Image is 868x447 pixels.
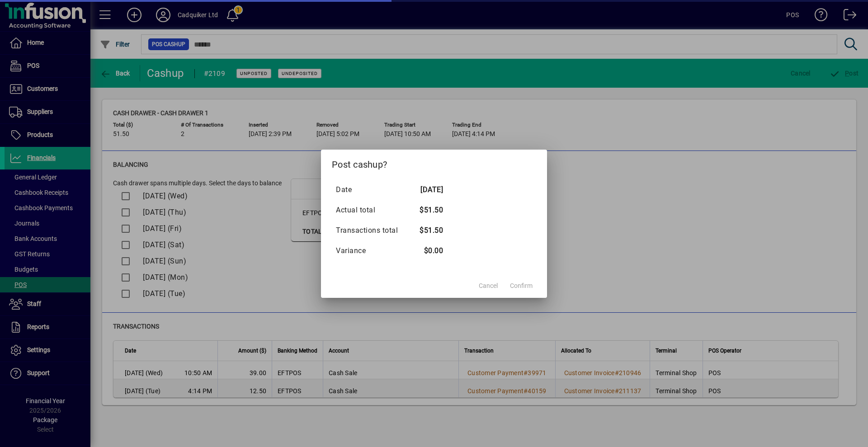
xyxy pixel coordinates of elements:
td: $0.00 [407,241,443,261]
td: $51.50 [407,200,443,221]
td: Actual total [335,200,407,221]
td: Date [335,180,407,200]
td: Variance [335,241,407,261]
h2: Post cashup? [321,150,547,176]
td: Transactions total [335,221,407,241]
td: $51.50 [407,221,443,241]
td: [DATE] [407,180,443,200]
